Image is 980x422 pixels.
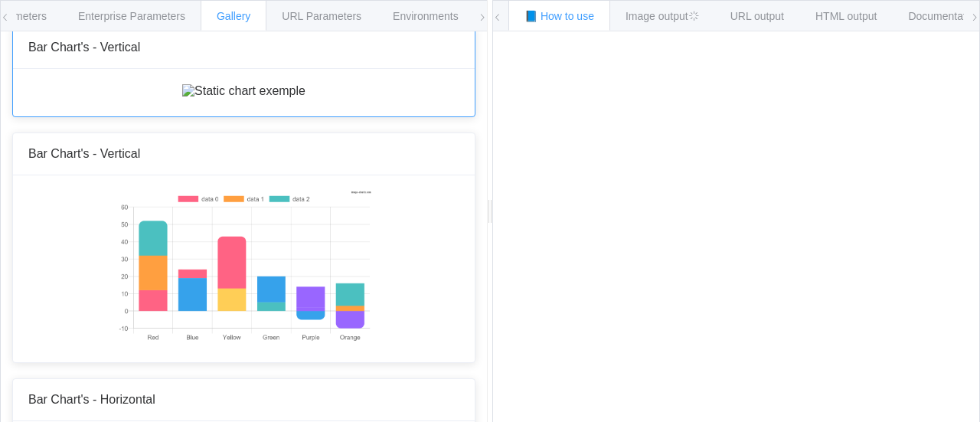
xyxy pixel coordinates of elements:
span: HTML output [815,10,877,22]
img: Static chart exemple [116,191,371,344]
span: URL output [730,10,784,22]
span: Bar Chart's - Vertical [28,147,140,160]
span: Bar Chart's - Horizontal [28,393,155,406]
span: Bar Chart's - Vertical [28,41,140,54]
span: Gallery [217,10,250,22]
span: URL Parameters [282,10,361,22]
img: Static chart exemple [182,84,305,98]
span: Environments [393,10,459,22]
span: Image output [626,10,699,22]
span: 📘 How to use [524,10,594,22]
span: Documentation [908,10,980,22]
span: Enterprise Parameters [78,10,185,22]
